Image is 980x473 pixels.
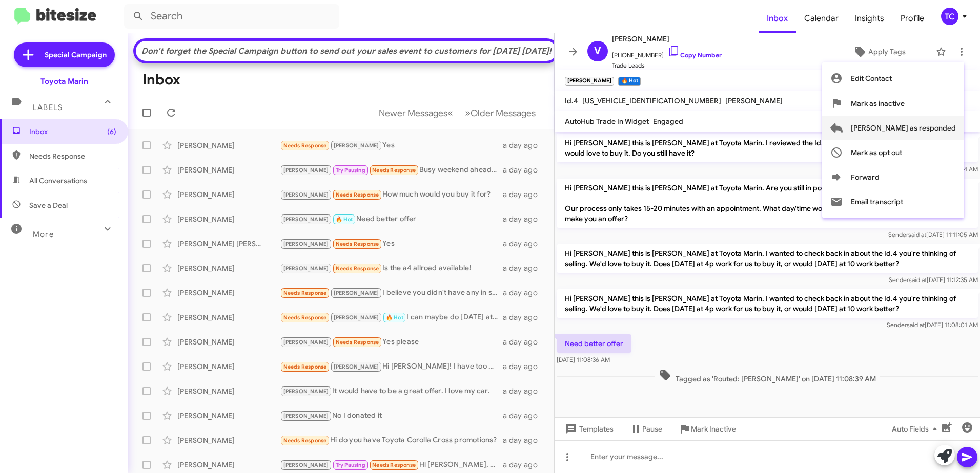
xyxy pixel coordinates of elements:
span: Mark as inactive [851,91,905,116]
span: Mark as opt out [851,140,902,165]
span: Edit Contact [851,66,892,91]
span: [PERSON_NAME] as responded [851,116,956,140]
button: Email transcript [822,189,964,214]
button: Forward [822,165,964,189]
